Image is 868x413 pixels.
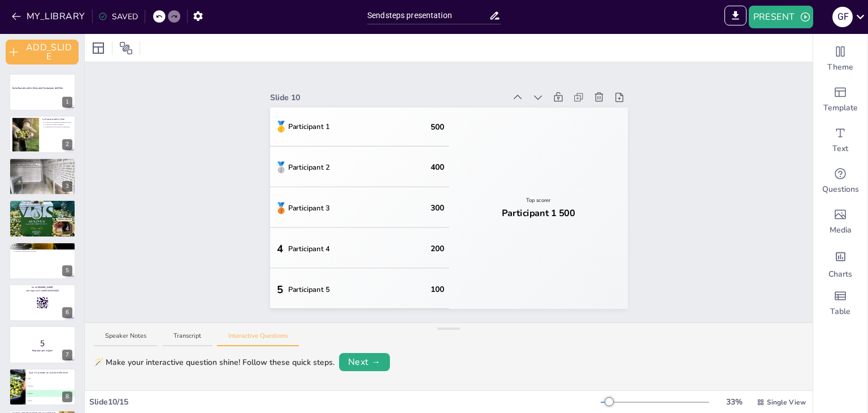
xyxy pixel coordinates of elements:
[162,332,212,347] button: Transcript
[26,385,75,387] span: Primavera
[288,243,329,254] span: Participant 4
[62,350,72,360] div: 7
[119,41,133,55] span: Position
[501,206,575,220] div: Participant 1
[367,7,489,24] input: INSERT_TITLE
[98,11,138,23] div: SAVED
[274,201,287,215] span: bronze
[29,371,72,374] p: Qual è il periodo di raccolta delle olive?
[430,243,444,255] span: 200
[430,202,444,214] span: 300
[26,399,75,401] span: Inverno
[827,62,853,73] span: Theme
[9,158,76,195] div: 3
[9,115,76,153] div: 2
[15,246,72,248] p: I metodi meccanici garantiscono qualità.
[288,203,329,213] span: Participant 3
[15,204,72,206] p: Il lavaggio è il primo passo nella trasformazione.
[15,208,72,210] p: La freschezza delle olive è importante.
[274,241,284,257] div: 4
[9,200,76,237] div: 4
[15,248,72,251] p: L'olio extravergine è il migliore.
[813,38,867,79] div: Change the overall theme
[15,164,72,166] p: L'uso di macchine aumenta l'efficienza.
[12,243,72,247] p: L'Estrazione dell'Olio
[830,306,850,317] span: Table
[15,250,72,252] p: Conoscere i metodi aiuta a scegliere.
[832,7,853,27] div: g f
[721,396,748,408] div: 33 %
[45,126,72,128] p: L'esperienza dei raccoglitori è importante.
[430,283,444,295] span: 100
[501,196,575,204] div: Top scorer
[813,161,867,201] div: Get real-time input from your audience
[9,326,76,363] div: 7
[26,393,27,394] span: C
[558,206,575,219] span: 500
[767,397,806,407] span: Single View
[42,117,72,121] p: La Raccolta delle Olive
[830,225,852,236] span: Media
[274,119,287,134] span: gold
[813,283,867,324] div: Add a table
[12,289,72,292] p: and login with code
[288,162,329,173] span: Participant 2
[270,92,506,104] div: Slide 10
[832,6,853,28] button: g f
[26,385,27,387] span: B
[45,123,72,126] p: La raccolta avviene in autunno.
[749,6,813,28] button: PRESENT
[26,393,75,394] span: Autunno
[9,284,76,321] div: 6
[288,122,329,132] span: Participant 1
[12,87,63,90] strong: Dalla Raccolta delle Olive alla Produzione dell'Olio
[15,166,72,169] p: La scelta del metodo deve bilanciare qualità e quantità.
[32,350,53,352] strong: Preparati per il Quiz!
[274,160,287,174] span: silver
[89,39,107,57] div: Layout
[822,184,859,195] span: Questions
[832,143,848,154] span: Text
[828,269,852,280] span: Charts
[217,332,299,347] button: Interactive Questions
[813,120,867,161] div: Add text boxes
[94,332,158,347] button: Speaker Notes
[813,201,867,242] div: Add images, graphics, shapes or video
[62,181,72,192] div: 3
[274,282,284,298] div: 5
[288,284,329,295] span: Participant 5
[62,265,72,276] div: 5
[12,286,72,289] p: Go to
[62,97,72,107] div: 1
[6,40,79,64] button: ADD_SLIDE
[15,162,72,164] p: Le tecniche tradizionali sono molto apprezzate.
[37,286,53,289] strong: [DOMAIN_NAME]
[12,160,72,163] p: Tecniche di Raccolta
[26,378,75,380] span: Estate
[45,121,72,123] p: La raccolta è cruciale per la qualità dell'olio.
[339,353,390,371] button: Next →
[8,7,90,25] button: MY_LIBRARY
[62,307,72,318] div: 6
[12,201,72,205] p: La Trasformazione delle Olive
[12,337,72,350] p: 5
[823,102,858,114] span: Template
[26,378,27,380] span: A
[26,400,27,402] span: D
[62,139,72,150] div: 2
[89,396,601,408] div: Slide 10 / 15
[94,356,335,368] div: 🪄 Make your interactive question shine! Follow these quick steps.
[62,392,72,402] div: 8
[430,162,444,174] span: 400
[813,79,867,120] div: Add ready made slides
[9,74,76,111] div: 1
[15,206,72,208] p: La frangitura libera l'olio.
[813,242,867,283] div: Add charts and graphs
[724,6,747,28] span: EXPORT_TO_POWERPOINT
[9,368,76,406] div: 8
[9,242,76,279] div: 5
[430,121,444,133] span: 500
[62,223,72,234] div: 4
